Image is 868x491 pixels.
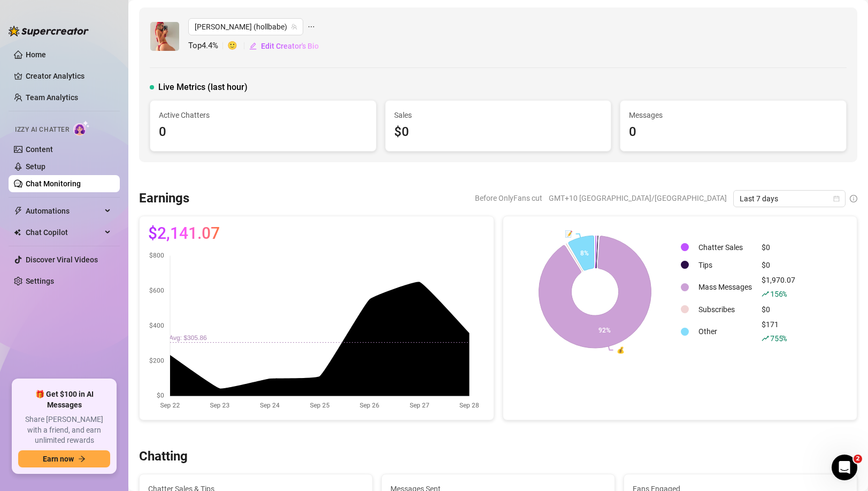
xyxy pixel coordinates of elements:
[159,109,367,121] span: Active Chatters
[564,230,572,238] text: 📝
[694,239,756,255] td: Chatter Sales
[832,455,857,480] iframe: Intercom live chat
[26,255,98,264] a: Discover Viral Videos
[475,190,542,206] span: Before OnlyFans cut
[158,81,248,94] span: Live Metrics (last hour)
[394,122,603,142] div: $0
[26,277,54,285] a: Settings
[850,195,857,202] span: info-circle
[854,455,862,463] span: 2
[394,109,603,121] span: Sales
[762,304,795,315] div: $0
[78,455,86,463] span: arrow-right
[249,37,319,55] button: Edit Creator's Bio
[694,274,756,300] td: Mass Messages
[159,122,367,142] div: 0
[227,40,249,52] span: 🙂
[549,190,727,206] span: GMT+10 [GEOGRAPHIC_DATA]/[GEOGRAPHIC_DATA]
[188,40,227,52] span: Top 4.4 %
[139,190,189,207] h3: Earnings
[762,319,795,344] div: $171
[43,455,74,463] span: Earn now
[150,22,179,51] img: holly
[629,122,838,142] div: 0
[616,345,624,353] text: 💰
[694,301,756,318] td: Subscribes
[18,450,110,467] button: Earn nowarrow-right
[26,145,53,154] a: Content
[73,120,90,136] img: AI Chatter
[694,256,756,273] td: Tips
[26,179,81,188] a: Chat Monitoring
[740,191,839,207] span: Last 7 days
[18,389,110,410] span: 🎁 Get $100 in AI Messages
[26,224,102,241] span: Chat Copilot
[762,290,769,298] span: rise
[833,195,840,202] span: calendar
[261,42,319,50] span: Edit Creator's Bio
[762,241,795,253] div: $0
[762,259,795,271] div: $0
[629,109,838,121] span: Messages
[26,202,102,220] span: Automations
[26,162,45,171] a: Setup
[9,26,89,36] img: logo-BBDzfeDw.svg
[18,414,110,446] span: Share [PERSON_NAME] with a friend, and earn unlimited rewards
[26,50,46,59] a: Home
[26,67,111,85] a: Creator Analytics
[249,42,257,50] span: edit
[14,229,21,236] img: Chat Copilot
[762,274,795,300] div: $1,970.07
[770,289,787,299] span: 156 %
[195,19,297,35] span: holly (hollbabe)
[148,225,220,242] span: $2,141.07
[26,93,78,102] a: Team Analytics
[291,24,297,30] span: team
[770,333,787,343] span: 755 %
[762,335,769,342] span: rise
[139,448,188,465] h3: Chatting
[308,18,315,35] span: ellipsis
[15,125,69,135] span: Izzy AI Chatter
[694,319,756,344] td: Other
[14,207,22,215] span: thunderbolt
